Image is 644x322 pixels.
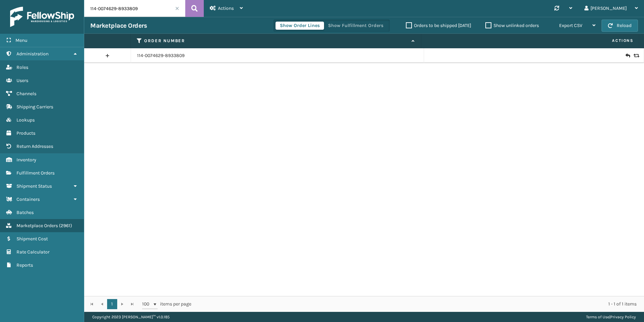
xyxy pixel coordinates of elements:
span: Batches [17,210,34,215]
span: Products [17,130,35,136]
i: Replace [634,53,638,58]
span: Channels [17,91,36,97]
span: Reports [17,262,33,268]
span: Fulfillment Orders [17,170,55,176]
span: Actions [423,35,638,46]
div: | [586,312,636,322]
i: Create Return Label [625,52,630,59]
span: Export CSV [559,23,582,28]
label: Show unlinked orders [485,23,539,28]
label: Orders to be shipped [DATE] [406,23,471,28]
img: logo [10,7,74,27]
span: Menu [15,37,27,43]
a: Terms of Use [586,315,609,319]
span: 100 [142,301,152,307]
span: Users [17,78,28,83]
span: ( 2961 ) [59,223,72,229]
div: 1 - 1 of 1 items [201,301,637,307]
span: Containers [17,196,40,202]
span: Inventory [17,157,36,163]
p: Copyright 2023 [PERSON_NAME]™ v 1.0.185 [92,312,170,322]
label: Order Number [144,38,408,44]
button: Show Fulfillment Orders [324,22,388,30]
button: Reload [602,20,638,32]
span: Shipment Status [17,183,52,189]
a: Privacy Policy [610,315,636,319]
span: Shipment Cost [17,236,48,242]
span: Roles [17,64,28,70]
a: 114-0074629-8933809 [137,52,185,59]
span: Return Addresses [17,143,53,149]
span: items per page [142,299,191,309]
h3: Marketplace Orders [90,22,147,30]
span: Rate Calculator [17,249,50,255]
a: 1 [107,299,117,309]
span: Lookups [17,117,35,123]
button: Show Order Lines [276,22,324,30]
span: Actions [218,5,234,11]
span: Shipping Carriers [17,104,53,110]
span: Marketplace Orders [17,223,58,229]
span: Administration [17,51,49,57]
